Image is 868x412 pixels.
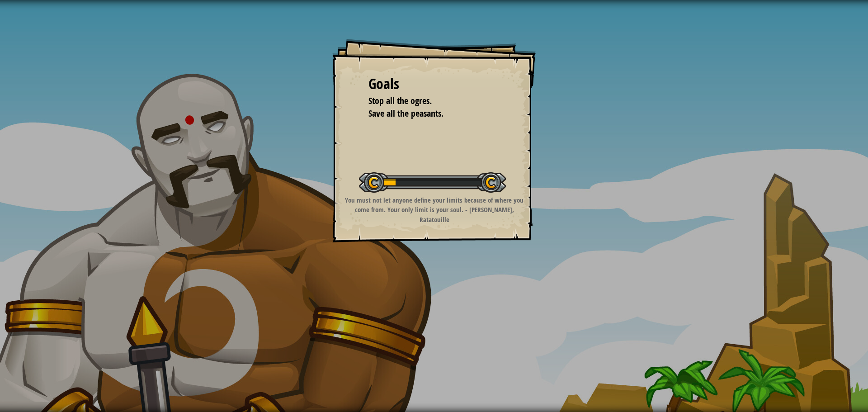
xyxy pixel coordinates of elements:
span: Save all the peasants. [368,107,443,119]
li: Save all the peasants. [357,107,497,120]
strong: You must not let anyone define your limits because of where you come from. Your only limit is you... [345,195,524,224]
span: Stop all the ogres. [368,95,432,107]
div: Goals [368,74,500,95]
li: Stop all the ogres. [357,95,497,108]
